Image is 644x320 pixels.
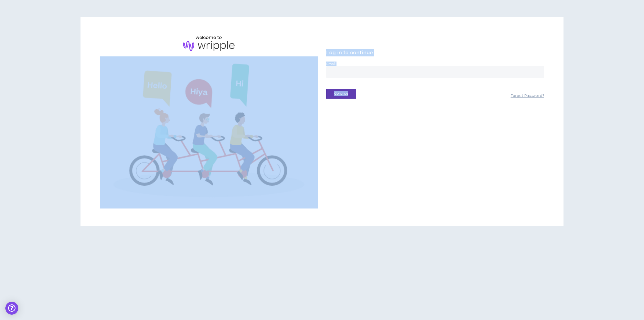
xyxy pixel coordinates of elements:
[183,41,235,51] img: logo-brand.png
[511,94,544,99] a: Forgot Password?
[5,302,18,315] div: Open Intercom Messenger
[326,49,373,56] span: Log in to continue
[100,56,318,209] img: Welcome to Wripple
[196,34,222,41] h6: welcome to
[326,62,544,66] label: Email
[326,89,356,99] button: Continue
